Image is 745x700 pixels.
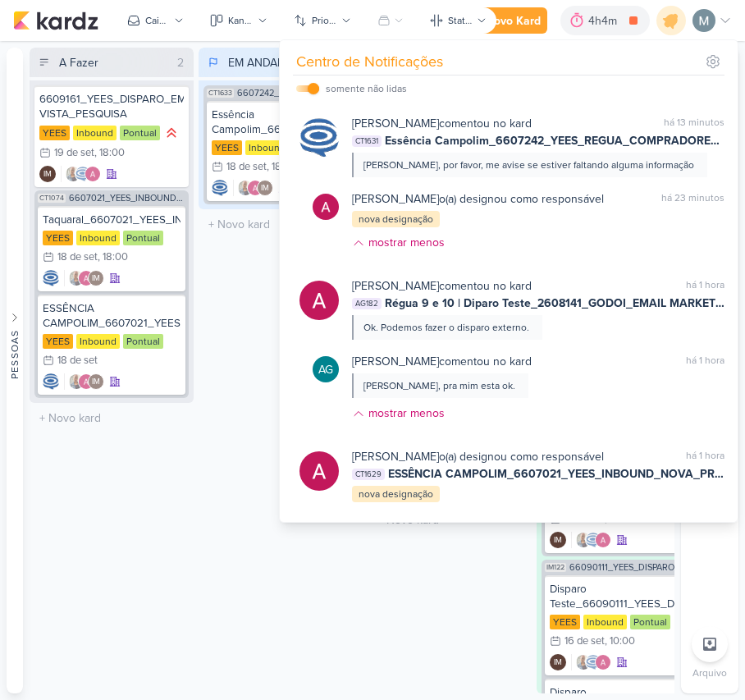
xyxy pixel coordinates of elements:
[43,301,181,331] div: ESSÊNCIA CAMPOLIM_6607021_YEES_INBOUND_NOVA_PROPOSTA_RÉGUA_NOVOS_LEADS
[318,361,333,378] p: AG
[68,373,85,390] img: Iara Santos
[352,192,439,206] b: [PERSON_NAME]
[385,295,724,312] span: Régua 9 e 10 | Diparo Teste_2608141_GODOI_EMAIL MARKETING_SETEMBRO
[69,194,185,203] span: 6607021_YEES_INBOUND_NOVA_PROPOSTA_RÉGUA_NOVOS_LEADS
[85,166,101,182] img: Alessandra Gomes
[585,654,601,670] img: Caroline Traven De Andrade
[550,654,566,670] div: Isabella Machado Guimarães
[202,213,359,236] input: + Novo kard
[456,7,547,34] button: Novo Kard
[550,532,566,548] div: Criador(a): Isabella Machado Guimarães
[352,117,439,130] b: [PERSON_NAME]
[54,148,94,158] div: 19 de set
[245,140,289,155] div: Inbound
[486,12,541,30] div: Novo Kard
[326,81,407,96] div: somente não lidas
[237,89,354,98] span: 6607242_YEES_REGUA_COMPRADORES_CAMPINAS_SOROCABA
[352,277,532,295] div: comentou no kard
[94,148,125,158] div: , 18:00
[352,469,385,480] span: CT1629
[7,329,22,378] div: Pessoas
[64,270,104,286] div: Colaboradores: Iara Santos, Alessandra Gomes, Isabella Machado Guimarães
[583,615,627,629] div: Inbound
[363,158,694,172] div: [PERSON_NAME], por favor, me avise se estiver faltando alguma informação
[385,132,724,149] span: Essência Campolim_6607242_YEES_REGUA_COMPRADORES_CAMPINAS_SOROCABA
[352,448,604,465] div: o(a) designou como responsável
[550,654,566,670] div: Criador(a): Isabella Machado Guimarães
[13,11,98,30] img: kardz.app
[237,180,254,196] img: Iara Santos
[68,270,85,286] img: Iara Santos
[352,450,439,464] b: [PERSON_NAME]
[571,532,611,548] div: Colaboradores: Iara Santos, Caroline Traven De Andrade, Alessandra Gomes
[368,234,445,251] div: mostrar menos
[545,563,566,572] span: IM122
[299,118,339,158] img: Caroline Traven De Andrade
[605,514,635,524] div: , 18:00
[43,213,181,227] div: Taquaral_6607021_YEES_INBOUND_NOVA_PROPOSTA_RÉGUA_NOVOS_LEADS
[588,12,622,30] div: 4h4m
[43,373,59,390] img: Caroline Traven De Andrade
[212,180,228,196] img: Caroline Traven De Andrade
[212,180,228,196] div: Criador(a): Caroline Traven De Andrade
[575,654,592,670] img: Iara Santos
[352,298,382,309] span: AG182
[43,373,59,390] div: Criador(a): Caroline Traven De Andrade
[352,115,532,132] div: comentou no kard
[363,320,529,335] div: Ok. Podemos fazer o disparo externo.
[75,166,91,182] img: Caroline Traven De Andrade
[98,252,128,263] div: , 18:00
[686,448,724,465] div: há 1 hora
[261,185,269,193] p: IM
[120,126,160,140] div: Pontual
[78,373,94,390] img: Alessandra Gomes
[33,406,190,430] input: + Novo kard
[43,231,73,245] div: YEES
[57,355,98,366] div: 18 de set
[43,270,59,286] div: Criador(a): Caroline Traven De Andrade
[686,277,724,295] div: há 1 hora
[299,281,339,320] img: Alessandra Gomes
[43,334,73,349] div: YEES
[88,373,104,390] div: Isabella Machado Guimarães
[88,270,104,286] div: Isabella Machado Guimarães
[57,252,98,263] div: 18 de set
[73,126,117,140] div: Inbound
[76,334,120,349] div: Inbound
[92,275,100,283] p: IM
[38,194,66,203] span: CT1074
[595,532,611,548] img: Alessandra Gomes
[257,180,273,196] div: Isabella Machado Guimarães
[39,126,70,140] div: YEES
[296,51,443,73] div: Centro de Notificações
[352,211,440,227] div: nova designação
[65,166,81,182] img: Iara Santos
[575,532,592,548] img: Iara Santos
[78,270,94,286] img: Alessandra Gomes
[352,486,440,502] div: nova designação
[299,451,339,491] img: Alessandra Gomes
[226,162,267,172] div: 18 de set
[352,190,604,208] div: o(a) designou como responsável
[212,108,350,137] div: Essência Campolim_6607242_YEES_REGUA_COMPRADORES_CAMPINAS_SOROCABA
[313,356,339,382] div: Aline Gimenez Graciano
[569,563,692,572] span: 66090111_YEES_DISPARO_EMAIL_IPA
[43,270,59,286] img: Caroline Traven De Andrade
[595,654,611,670] img: Alessandra Gomes
[247,180,263,196] img: Alessandra Gomes
[39,92,184,121] div: 6609161_YEES_DISPARO_EMAIL_BUENA VISTA_PESQUISA
[352,353,532,370] div: comentou no kard
[43,171,52,179] p: IM
[363,378,515,393] div: [PERSON_NAME], pra mim esta ok.
[39,166,56,182] div: Criador(a): Isabella Machado Guimarães
[388,465,724,483] span: ESSÊNCIA CAMPOLIM_6607021_YEES_INBOUND_NOVA_PROPOSTA_RÉGUA_NOVOS_LEADS
[352,135,382,147] span: CT1631
[233,180,273,196] div: Colaboradores: Iara Santos, Alessandra Gomes, Isabella Machado Guimarães
[171,54,190,71] div: 2
[163,125,180,141] div: Prioridade Alta
[605,636,635,647] div: , 10:00
[550,582,688,611] div: Disparo Teste_66090111_YEES_DISPARO_EMAIL_IPA
[554,659,562,667] p: IM
[550,532,566,548] div: Isabella Machado Guimarães
[123,231,163,245] div: Pontual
